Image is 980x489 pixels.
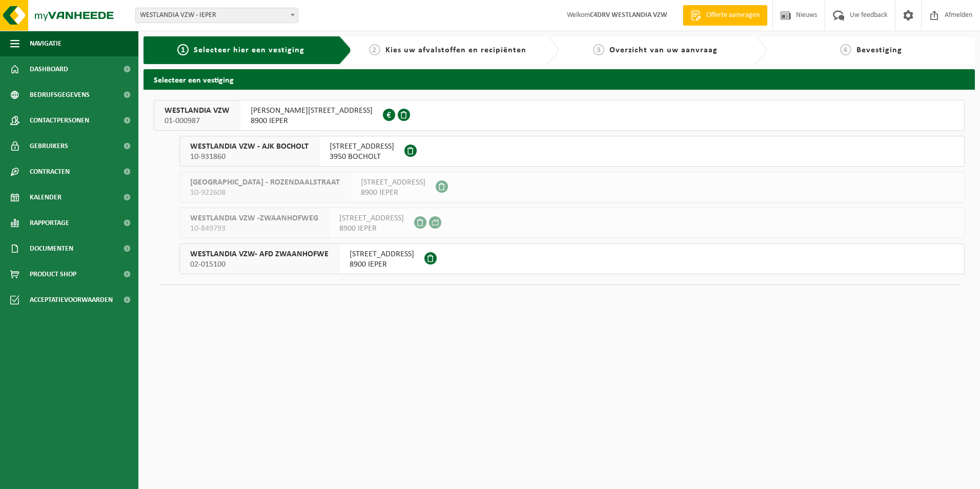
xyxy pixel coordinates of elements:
span: WESTLANDIA VZW- AFD ZWAANHOFWE [190,249,329,259]
span: Dashboard [30,56,68,82]
a: Offerte aanvragen [683,5,767,26]
span: [STREET_ADDRESS] [350,249,414,259]
span: Documenten [30,236,73,261]
span: 4 [840,44,851,55]
span: 3950 BOCHOLT [330,152,394,162]
button: WESTLANDIA VZW - AJK BOCHOLT 10-931860 [STREET_ADDRESS]3950 BOCHOLT [179,136,965,167]
span: Gebruikers [30,133,68,159]
span: 2 [369,44,380,55]
span: [GEOGRAPHIC_DATA] - ROZENDAALSTRAAT [190,177,340,188]
span: Product Shop [30,261,76,287]
span: WESTLANDIA VZW - AJK BOCHOLT [190,141,309,152]
span: Acceptatievoorwaarden [30,287,113,313]
span: 1 [177,44,189,55]
span: WESTLANDIA VZW - IEPER [136,8,298,23]
span: 8900 IEPER [339,223,404,234]
span: [STREET_ADDRESS] [361,177,425,188]
span: Bevestiging [856,46,902,54]
span: Bedrijfsgegevens [30,82,90,108]
span: 01-000987 [165,116,230,126]
span: 8900 IEPER [361,188,425,198]
span: [PERSON_NAME][STREET_ADDRESS] [251,106,373,116]
button: WESTLANDIA VZW- AFD ZWAANHOFWE 02-015100 [STREET_ADDRESS]8900 IEPER [179,243,965,274]
span: 8900 IEPER [350,259,414,270]
span: Kalender [30,185,62,210]
span: Kies uw afvalstoffen en recipiënten [385,46,526,54]
span: WESTLANDIA VZW [165,106,230,116]
span: 02-015100 [190,259,329,270]
span: WESTLANDIA VZW -ZWAANHOFWEG [190,213,318,223]
strong: C4DRV WESTLANDIA VZW [590,11,667,19]
span: 10-849793 [190,223,318,234]
span: WESTLANDIA VZW - IEPER [135,8,298,23]
span: 10-931860 [190,152,309,162]
span: Rapportage [30,210,69,236]
span: 8900 IEPER [251,116,373,126]
span: Navigatie [30,31,62,56]
span: [STREET_ADDRESS] [339,213,404,223]
span: Contactpersonen [30,108,89,133]
span: Selecteer hier een vestiging [194,46,304,54]
span: Offerte aanvragen [704,10,762,21]
span: [STREET_ADDRESS] [330,141,394,152]
span: 3 [593,44,604,55]
h2: Selecteer een vestiging [144,69,975,89]
span: Contracten [30,159,70,185]
span: Overzicht van uw aanvraag [609,46,718,54]
button: WESTLANDIA VZW 01-000987 [PERSON_NAME][STREET_ADDRESS]8900 IEPER [154,100,965,131]
span: 10-922608 [190,188,340,198]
